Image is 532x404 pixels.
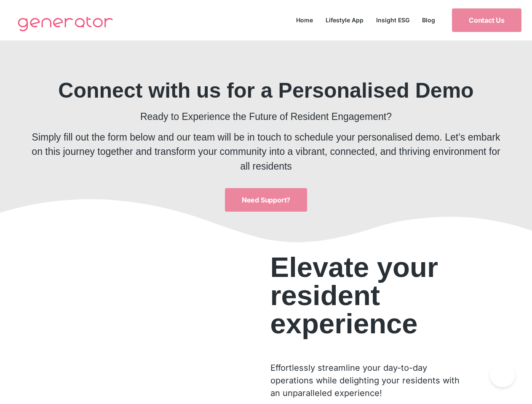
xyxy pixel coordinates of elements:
[290,14,441,26] nav: Menu
[26,109,506,124] p: Ready to Experience the Future of Resident Engagement?
[469,17,505,24] span: Contact Us
[26,80,506,101] h1: Connect with us for a Personalised Demo
[30,261,262,324] iframe: Form 0
[225,188,307,212] a: Need Support?
[319,14,370,26] a: Lifestyle App
[452,8,521,32] a: Contact Us
[242,197,290,203] span: Need Support?
[416,14,441,26] a: Blog
[290,14,319,26] a: Home
[490,362,515,387] iframe: Toggle Customer Support
[270,361,460,399] p: Effortlessly streamline your day-to-day operations while delighting your residents with an unpara...
[26,130,506,174] p: Simply fill out the form below and our team will be in touch to schedule your personalised demo. ...
[370,14,416,26] a: Insight ESG
[270,253,460,338] h2: Elevate your resident experience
